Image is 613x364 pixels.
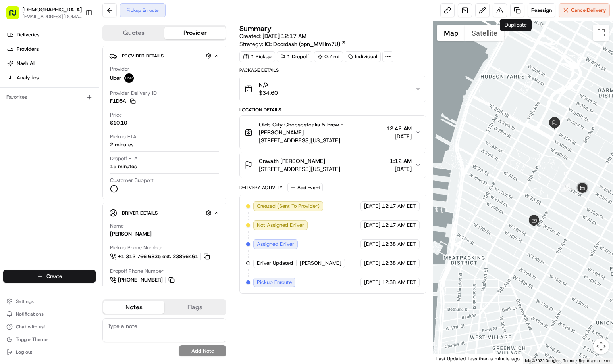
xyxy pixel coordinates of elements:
div: Strategy: [239,40,346,48]
span: [STREET_ADDRESS][US_STATE] [259,136,383,144]
div: 0.7 mi [314,51,343,62]
button: Start new chat [135,78,145,88]
span: API Documentation [75,115,127,123]
span: Created: [239,32,306,40]
button: Flags [164,301,226,314]
span: [DATE] [390,165,412,173]
div: 2 minutes [110,141,133,148]
button: Toggle fullscreen view [593,25,609,41]
span: Reassign [531,7,552,14]
a: Report a map error [579,358,611,363]
div: 1 Pickup [239,51,275,62]
span: N/A [259,81,278,89]
button: +1 312 766 6835 ext. 23896461 [110,252,211,261]
button: Cravath [PERSON_NAME][STREET_ADDRESS][US_STATE]1:12 AM[DATE] [240,152,426,178]
div: 1 Dropoff [277,51,312,62]
span: 1:12 AM [390,157,412,165]
span: Toggle Theme [16,336,48,343]
img: 1736555255976-a54dd68f-1ca7-489b-9aae-adbdc363a1c4 [8,76,22,90]
span: $34.60 [259,89,278,97]
button: Show satellite imagery [465,25,504,41]
div: Favorites [3,91,96,103]
span: Analytics [17,74,39,81]
h3: Summary [239,25,272,32]
span: Providers [17,46,39,53]
div: Individual [345,51,381,62]
span: Log out [16,349,32,355]
a: 💻API Documentation [64,112,131,126]
button: Driver Details [109,206,220,219]
button: Settings [3,296,96,307]
span: Chat with us! [16,324,45,330]
span: Created (Sent To Provider) [257,203,320,210]
button: Map camera controls [593,338,609,354]
span: [PHONE_NUMBER] [118,276,163,284]
span: Name [110,222,124,230]
div: Delivery Activity [239,184,283,191]
button: Show street map [437,25,465,41]
span: Knowledge Base [16,115,61,123]
span: Provider Delivery ID [110,90,157,97]
p: Welcome 👋 [8,32,145,44]
button: Quotes [103,27,164,39]
a: Analytics [3,71,99,84]
span: Dropoff ETA [110,155,138,162]
button: F1D5A [110,98,136,105]
button: Notifications [3,308,96,320]
a: 📗Knowledge Base [5,112,64,126]
span: Cancel Delivery [571,7,606,14]
span: [DATE] 12:17 AM [262,33,306,40]
span: [STREET_ADDRESS][US_STATE] [259,165,340,173]
span: 12:17 AM EDT [382,203,416,210]
span: [DATE] [386,132,412,140]
div: [PERSON_NAME] [110,230,152,238]
div: 💻 [67,116,73,122]
span: [DATE] [364,279,380,286]
button: Create [3,270,96,283]
span: 12:42 AM [386,125,412,132]
a: Terms [563,358,574,363]
button: Log out [3,347,96,358]
div: 1 [561,183,570,192]
span: Notifications [16,311,44,317]
div: 📗 [8,116,14,122]
div: Last Updated: less than a minute ago [433,354,523,364]
button: Provider Details [109,49,220,62]
a: IO: Doordash (opn_MVHm7U) [265,40,346,48]
span: Deliveries [17,31,39,38]
span: Provider [110,65,129,73]
button: [EMAIL_ADDRESS][DOMAIN_NAME] [22,13,82,20]
span: Dropoff Phone Number [110,268,164,275]
button: Provider [164,27,226,39]
img: Nash [8,8,24,24]
div: Start new chat [27,76,130,84]
button: Notes [103,301,164,314]
span: Pickup Phone Number [110,244,162,251]
span: Customer Support [110,177,154,184]
span: Olde City Cheesesteaks & Brew - [PERSON_NAME] [259,121,383,136]
span: Driver Updated [257,260,293,267]
span: Cravath [PERSON_NAME] [259,157,325,165]
span: Map data ©2025 Google [515,358,558,363]
div: 15 minutes [110,163,137,170]
button: [DEMOGRAPHIC_DATA][EMAIL_ADDRESS][DOMAIN_NAME] [3,3,82,22]
button: CancelDelivery [559,3,610,17]
span: [DEMOGRAPHIC_DATA] [22,6,82,13]
button: Add Event [287,183,323,192]
div: We're available if you need us! [27,84,100,90]
span: Nash AI [17,60,35,67]
span: Pylon [79,134,96,140]
span: Pickup Enroute [257,279,292,286]
span: Settings [16,298,34,305]
span: Provider Details [122,53,164,59]
span: [DATE] [364,222,380,229]
span: 12:17 AM EDT [382,222,416,229]
button: Reassign [528,3,555,17]
span: IO: Doordash (opn_MVHm7U) [265,40,340,48]
div: Location Details [239,107,426,113]
span: 12:38 AM EDT [382,279,416,286]
span: Uber [110,75,121,82]
span: +1 312 766 6835 ext. 23896461 [118,253,198,260]
span: Create [46,273,62,280]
